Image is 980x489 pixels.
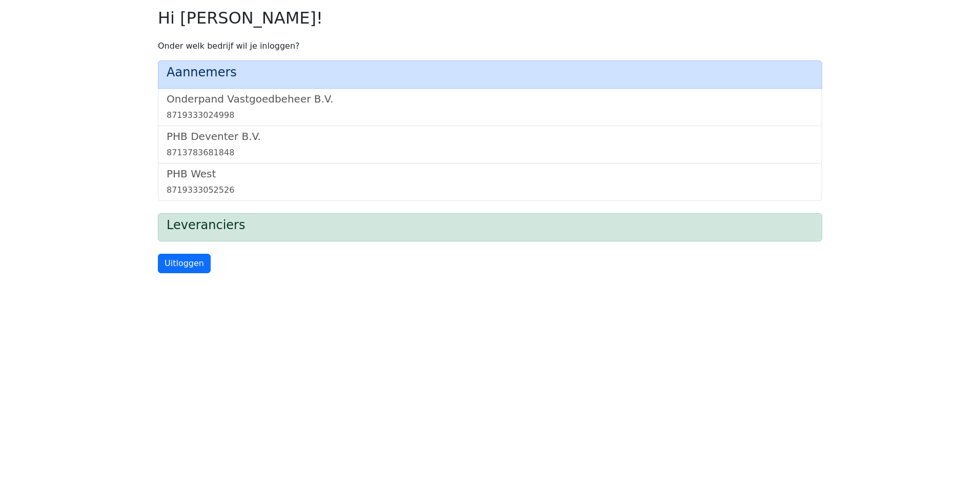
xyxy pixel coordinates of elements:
a: Onderpand Vastgoedbeheer B.V.8719333024998 [167,93,813,121]
h4: Leveranciers [167,218,813,233]
a: PHB Deventer B.V.8713783681848 [167,130,813,159]
h5: Onderpand Vastgoedbeheer B.V. [167,93,813,105]
h5: PHB Deventer B.V. [167,130,813,142]
h5: PHB West [167,168,813,180]
a: PHB West8719333052526 [167,168,813,196]
p: Onder welk bedrijf wil je inloggen? [158,40,822,52]
a: Uitloggen [158,254,211,273]
div: 8719333052526 [167,184,813,196]
h4: Aannemers [167,65,813,80]
div: 8713783681848 [167,147,813,159]
h2: Hi [PERSON_NAME]! [158,8,822,28]
div: 8719333024998 [167,109,813,121]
